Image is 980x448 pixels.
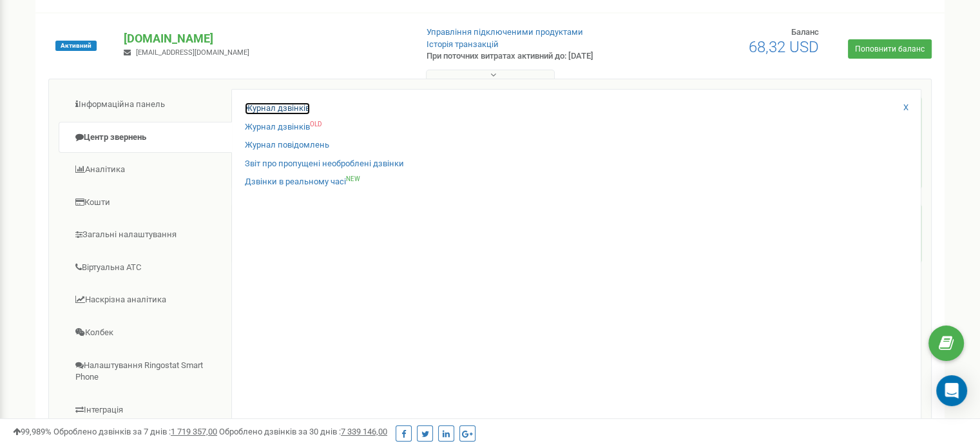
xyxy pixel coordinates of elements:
[55,41,97,51] span: Активний
[791,27,819,37] span: Баланс
[59,89,232,121] a: Інформаційна панель
[59,252,232,284] a: Віртуальна АТС
[59,187,232,219] a: Кошти
[124,30,405,47] p: [DOMAIN_NAME]
[427,27,583,37] a: Управління підключеними продуктами
[749,38,819,56] span: 68,32 USD
[903,102,908,114] a: X
[59,154,232,186] a: Аналiтика
[219,427,387,436] span: Оброблено дзвінків за 30 днів :
[171,427,217,436] u: 1 719 357,00
[59,394,232,426] a: Інтеграція
[310,121,322,128] sup: OLD
[245,102,310,115] a: Журнал дзвінків
[936,375,967,406] div: Open Intercom Messenger
[59,317,232,349] a: Колбек
[245,158,404,170] a: Звіт про пропущені необроблені дзвінки
[341,427,387,436] u: 7 339 146,00
[53,427,217,436] span: Оброблено дзвінків за 7 днів :
[427,50,633,63] p: При поточних витратах активний до: [DATE]
[136,48,249,57] span: [EMAIL_ADDRESS][DOMAIN_NAME]
[848,39,932,59] a: Поповнити баланс
[346,175,360,182] sup: NEW
[59,122,232,153] a: Центр звернень
[427,39,499,49] a: Історія транзакцій
[245,176,360,188] a: Дзвінки в реальному часіNEW
[245,121,322,133] a: Журнал дзвінківOLD
[59,284,232,316] a: Наскрізна аналітика
[59,219,232,251] a: Загальні налаштування
[245,139,329,151] a: Журнал повідомлень
[59,350,232,393] a: Налаштування Ringostat Smart Phone
[13,427,52,436] span: 99,989%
